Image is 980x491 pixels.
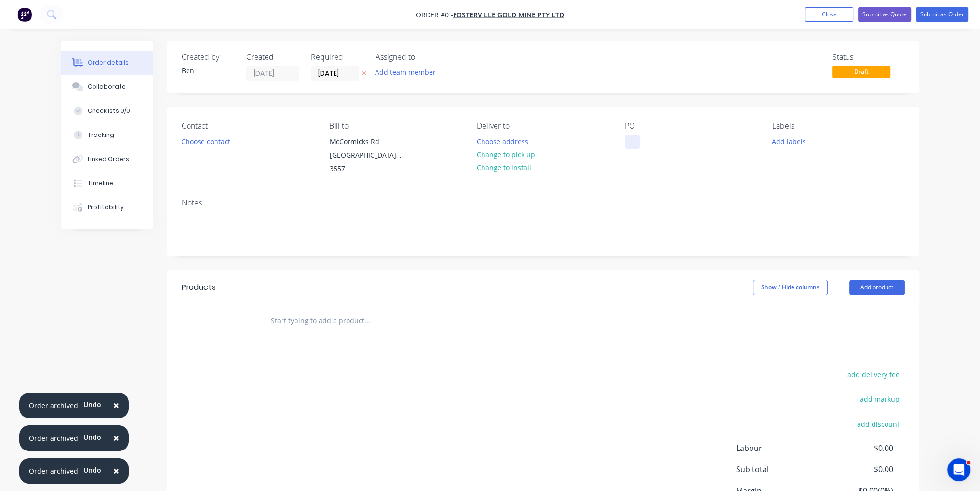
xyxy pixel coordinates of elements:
span: Sub total [736,464,822,475]
button: Tracking [61,123,153,147]
button: Choose contact [176,135,235,148]
button: Show / Hide columns [753,280,828,295]
button: Submit as Order [916,7,968,22]
div: McCormicks Rd [330,135,410,149]
div: [GEOGRAPHIC_DATA], , 3557 [330,149,410,176]
button: Add labels [767,135,811,148]
span: Draft [832,66,890,78]
a: Fosterville Gold Mine Pty Ltd [453,10,564,19]
div: Collaborate [88,82,126,91]
span: $0.00 [821,442,893,454]
div: Assigned to [376,53,472,62]
button: Close [104,427,129,450]
button: Change to install [471,161,536,174]
div: Contact [182,122,314,131]
button: Collaborate [61,75,153,99]
div: Required [311,53,364,62]
iframe: Intercom live chat [947,458,970,481]
div: Order archived [29,400,78,410]
span: Labour [736,442,822,454]
button: Undo [78,397,107,412]
button: Linked Orders [61,147,153,171]
div: Bill to [329,122,461,131]
div: Created [246,53,299,62]
button: Profitability [61,195,153,219]
div: McCormicks Rd[GEOGRAPHIC_DATA], , 3557 [322,135,418,176]
button: add discount [852,417,905,430]
span: $0.00 [821,464,893,475]
div: Deliver to [477,122,609,131]
button: add markup [855,393,905,406]
button: Add team member [376,66,441,79]
button: Change to pick up [471,148,540,161]
button: Order details [61,51,153,75]
div: Ben [182,66,235,76]
button: Choose address [471,135,533,148]
div: Timeline [88,179,113,188]
button: Timeline [61,171,153,195]
div: Order details [88,58,129,67]
div: PO [625,122,757,131]
span: Order #0 - [416,10,453,19]
button: Checklists 0/0 [61,99,153,123]
div: Checklists 0/0 [88,107,130,115]
div: Profitability [88,203,124,212]
span: × [113,431,119,445]
button: Undo [78,430,107,445]
button: Undo [78,463,107,477]
div: Created by [182,53,235,62]
div: Tracking [88,131,114,139]
div: Notes [182,198,905,207]
div: Products [182,282,215,293]
button: add delivery fee [843,368,905,381]
span: × [113,464,119,477]
div: Labels [772,122,904,131]
div: Status [832,53,905,62]
div: Linked Orders [88,155,129,164]
button: Close [104,394,129,417]
div: Order archived [29,433,78,443]
input: Start typing to add a product... [270,311,463,330]
button: Close [104,460,129,483]
span: × [113,398,119,412]
div: Order archived [29,466,78,476]
img: Factory [17,7,32,22]
button: Close [805,7,853,22]
button: Add team member [370,66,441,79]
button: Submit as Quote [858,7,911,22]
button: Add product [849,280,905,295]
